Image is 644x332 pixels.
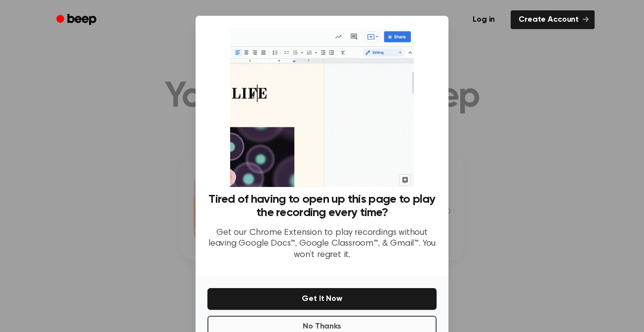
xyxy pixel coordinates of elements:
h3: Tired of having to open up this page to play the recording every time? [207,193,437,220]
img: Beep extension in action [230,28,413,187]
p: Get our Chrome Extension to play recordings without leaving Google Docs™, Google Classroom™, & Gm... [207,227,437,261]
button: Get It Now [207,288,437,310]
a: Create Account [511,10,595,29]
a: Log in [463,8,505,31]
a: Beep [49,10,105,30]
